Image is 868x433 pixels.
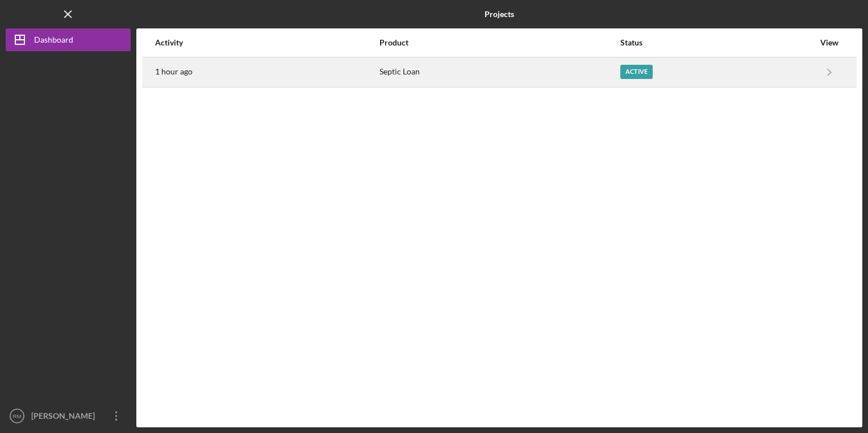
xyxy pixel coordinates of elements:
[485,10,514,19] b: Projects
[155,67,193,76] time: 2025-10-15 16:19
[34,28,73,54] div: Dashboard
[6,405,131,427] button: RM[PERSON_NAME]
[815,38,844,47] div: View
[620,65,653,79] div: Active
[13,413,22,419] text: RM
[379,38,619,47] div: Product
[6,28,131,51] button: Dashboard
[155,38,378,47] div: Activity
[379,58,619,86] div: Septic Loan
[620,38,814,47] div: Status
[28,405,102,430] div: [PERSON_NAME]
